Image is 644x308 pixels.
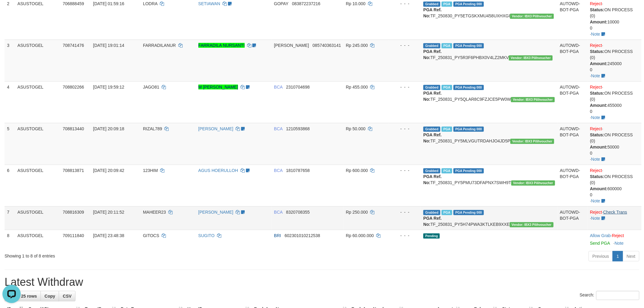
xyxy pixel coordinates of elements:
div: - - - [391,167,418,173]
td: · · [588,40,642,81]
td: AUTOWD-BOT-PGA [558,81,588,123]
b: Status: [590,132,604,137]
span: Marked by aeotriv [442,85,452,90]
span: 708813440 [63,126,84,131]
a: Note [615,241,624,246]
a: M [PERSON_NAME] [198,85,238,89]
span: Pending [423,233,440,239]
a: Reject [590,43,602,48]
span: 706888459 [63,1,84,6]
span: Vendor URL: https://payment5.1velocity.biz [509,55,553,61]
span: 123HIM [143,168,158,173]
span: Marked by aeotriv [442,168,452,173]
input: Search: [596,291,639,300]
td: · · [588,123,642,165]
td: 5 [5,123,15,165]
b: Amount: [590,103,608,108]
a: AGUS HOERULLOH [198,168,238,173]
span: Marked by aeotriv [442,210,452,215]
span: · [590,233,612,238]
div: - - - [391,84,418,90]
td: · [588,230,642,249]
b: Amount: [590,61,608,66]
span: PGA Pending [453,85,484,90]
td: TF_250831_PY5MLVGUTRDAHJO4JD5P [421,123,558,165]
a: Note [591,157,600,162]
a: [PERSON_NAME] [198,210,233,215]
span: Grabbed [423,210,440,215]
span: Grabbed [423,2,440,7]
a: SETIAWAN [198,1,220,6]
b: Status: [590,174,604,179]
div: ON PROCESS (0) 10000 0 [590,7,639,31]
a: FARRADILA NURSANTI [198,43,245,48]
a: Note [591,216,600,221]
span: 708741476 [63,43,84,48]
span: Copy 1810787658 to clipboard [286,168,310,173]
td: AUTOWD-BOT-PGA [558,123,588,165]
span: [DATE] 19:01:14 [93,43,124,48]
span: Copy 602301010212538 to clipboard [285,233,320,238]
td: 3 [5,40,15,81]
td: ASUSTOGEL [15,165,60,206]
span: [DATE] 23:48:38 [93,233,124,238]
span: MAHEER23 [143,210,166,215]
a: Note [591,198,600,203]
span: Marked by aeotriv [442,127,452,132]
span: Copy [44,294,55,299]
h1: Latest Withdraw [5,276,639,288]
b: Status: [590,91,604,96]
span: BCA [274,210,282,215]
td: ASUSTOGEL [15,206,60,230]
td: · · [588,206,642,230]
span: BCA [274,126,282,131]
a: Reject [612,233,624,238]
b: Status: [590,49,604,54]
td: TF_250831_PY5QLAR8C9FZJCE5PW0W [421,81,558,123]
td: AUTOWD-BOT-PGA [558,40,588,81]
span: [PERSON_NAME] [274,43,309,48]
td: 8 [5,230,15,249]
div: ON PROCESS (0) 600000 0 [590,173,639,198]
span: [DATE] 19:59:12 [93,85,124,89]
span: Marked by aeomartha [442,43,452,48]
span: CSV [63,294,72,299]
span: Grabbed [423,168,440,173]
span: BRI [274,233,281,238]
span: JAGO81 [143,85,159,89]
a: CSV [59,291,75,301]
td: TF_250831_PY5H74PWA3KTLKEB9XXE [421,206,558,230]
td: ASUSTOGEL [15,40,60,81]
a: Note [591,73,600,78]
b: Amount: [590,186,608,191]
a: Reject [590,85,602,89]
div: ON PROCESS (0) 455000 0 [590,90,639,114]
span: Rp 10.000 [346,1,366,6]
td: 7 [5,206,15,230]
div: ON PROCESS (0) 50000 0 [590,132,639,156]
td: TF_250831_PY5R3F6PHBX0V4LZ2MKV [421,40,558,81]
b: Status: [590,7,604,12]
a: SUGITO [198,233,215,238]
span: Copy 083872237216 to clipboard [292,1,320,6]
button: Open LiveChat chat widget [2,2,21,21]
b: PGA Ref. No: [423,132,442,143]
a: Note [591,32,600,37]
b: Amount: [590,145,608,149]
span: Marked by aeoros [442,2,452,7]
span: [DATE] 20:11:52 [93,210,124,215]
span: Grabbed [423,127,440,132]
b: Amount: [590,19,608,24]
span: Rp 455.000 [346,85,368,89]
span: Copy 2310704698 to clipboard [286,85,310,89]
a: 1 [613,251,623,261]
span: 709111840 [63,233,84,238]
a: Allow Grab [590,233,611,238]
span: Copy 8320708355 to clipboard [286,210,310,215]
span: Rp 250.000 [346,210,368,215]
span: PGA Pending [453,210,484,215]
span: FARRADILANUR [143,43,176,48]
div: - - - [391,42,418,48]
span: Grabbed [423,85,440,90]
a: Reject [590,210,602,215]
